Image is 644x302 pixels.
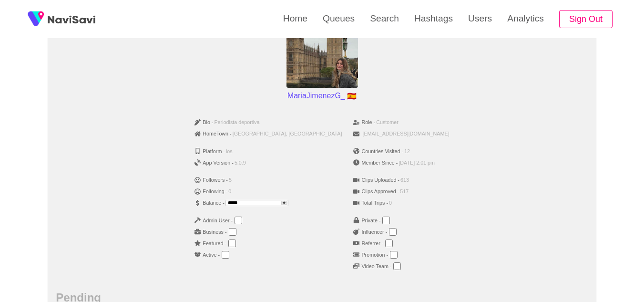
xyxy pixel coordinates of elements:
[24,7,48,31] img: fireSpot
[226,148,233,154] span: ios
[353,263,391,269] span: Video Team -
[559,10,613,29] button: Sign Out
[353,159,398,166] span: Member Since -
[194,229,226,235] span: Business -
[194,188,227,195] span: Following -
[353,217,380,223] span: Private -
[48,14,95,24] img: fireSpot
[214,119,259,125] span: Periodista deportiva
[353,240,383,246] span: Referrer -
[353,229,387,235] span: Influencer -
[194,131,231,137] span: HomeTown -
[194,148,225,154] span: Platform -
[194,240,226,246] span: Featured -
[404,148,410,154] span: 12
[194,200,224,206] span: Balance -
[229,177,232,183] span: 5
[194,119,213,125] span: Bio -
[389,200,392,206] span: 0
[353,188,399,195] span: Clips Approved -
[353,148,403,154] span: Countries Visited -
[284,88,360,104] p: MariaJimenezG_
[353,251,388,258] span: Promotion -
[194,217,233,223] span: Admin User -
[233,131,342,136] span: [GEOGRAPHIC_DATA], [GEOGRAPHIC_DATA]
[353,177,399,183] span: Clips Uploaded -
[400,188,409,194] span: 517
[347,93,357,100] span: Spain flag
[353,200,388,206] span: Total Trips -
[400,177,409,183] span: 613
[194,251,220,258] span: Active -
[194,177,228,183] span: Followers -
[235,160,246,166] span: 5.0.9
[399,160,435,166] span: [DATE] 2:01 pm
[228,188,231,194] span: 0
[376,119,399,125] span: Customer
[353,119,375,125] span: Role -
[194,159,234,166] span: App Version -
[362,131,449,136] span: [EMAIL_ADDRESS][DOMAIN_NAME]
